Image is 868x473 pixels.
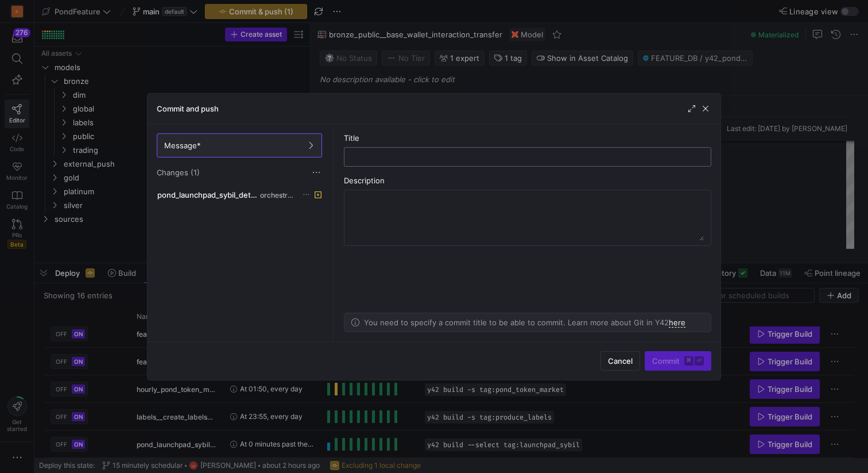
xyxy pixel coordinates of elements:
[364,318,685,327] p: You need to specify a commit title to be able to commit. Learn more about Git in Y42
[600,351,640,371] button: Cancel
[154,187,324,202] button: pond_launchpad_sybil_detection.ymlorchestrations
[157,133,322,157] button: Message*
[260,191,296,199] span: orchestrations
[157,190,258,199] span: pond_launchpad_sybil_detection.yml
[669,318,685,328] a: here
[344,176,711,185] div: Description
[344,133,359,143] span: Title
[164,141,201,150] span: Message*
[157,168,200,177] span: Changes (1)
[608,356,633,366] span: Cancel
[157,104,219,113] h3: Commit and push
